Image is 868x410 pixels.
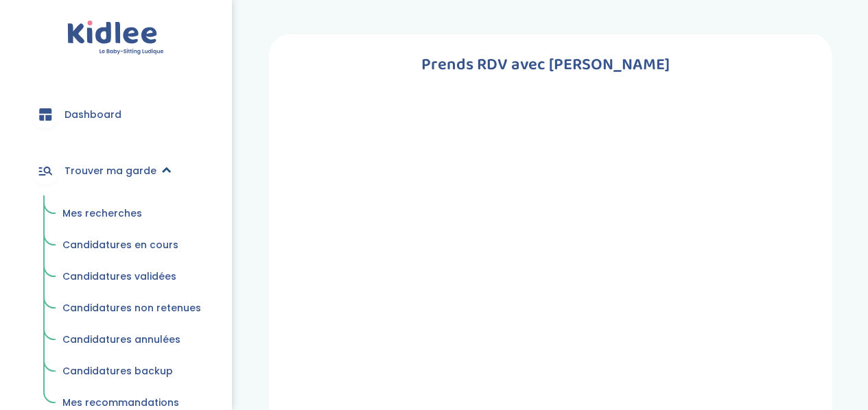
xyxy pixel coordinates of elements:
a: Candidatures validées [53,264,211,290]
span: Candidatures en cours [62,238,178,252]
a: Candidatures en cours [53,232,211,258]
a: Candidatures non retenues [53,296,211,322]
span: Candidatures backup [62,364,173,378]
span: Trouver ma garde [64,164,156,178]
span: Mes recommandations [62,396,179,409]
a: Trouver ma garde [21,146,211,195]
span: Dashboard [64,108,121,122]
a: Candidatures annulées [53,327,211,353]
span: Candidatures annulées [62,333,180,346]
a: Mes recherches [53,201,211,227]
img: logo.svg [67,21,164,56]
span: Mes recherches [62,206,142,220]
h1: Prends RDV avec [PERSON_NAME] [290,51,801,78]
a: Candidatures backup [53,359,211,385]
span: Candidatures non retenues [62,301,201,315]
a: Dashboard [21,90,211,139]
span: Candidatures validées [62,269,176,283]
